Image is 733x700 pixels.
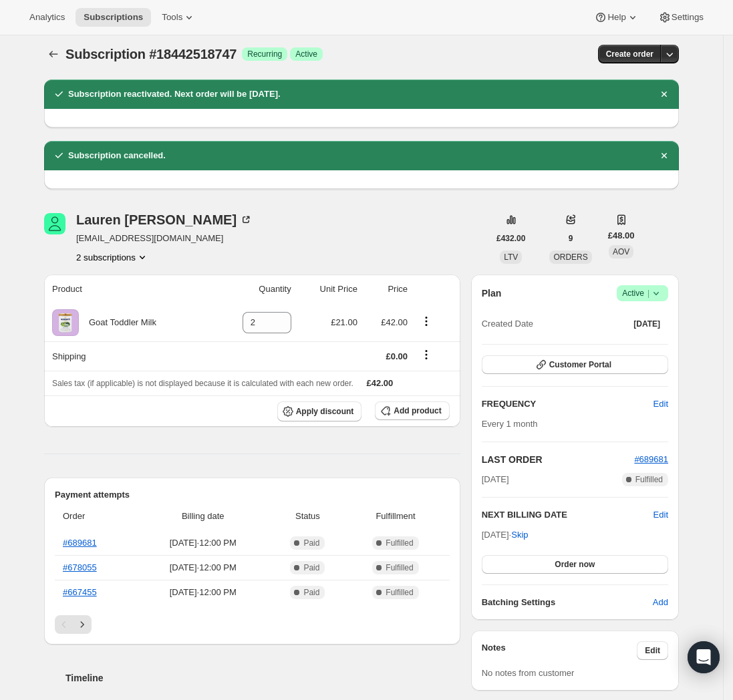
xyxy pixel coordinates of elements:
[274,510,342,523] span: Status
[44,213,65,234] span: Lauren Mcloughlin
[553,252,587,262] span: ORDERS
[386,351,408,361] span: £0.00
[212,275,295,304] th: Quantity
[52,379,353,388] span: Sales tax (if applicable) is not displayed because it is calculated with each new order.
[482,596,653,609] h6: Batching Settings
[504,252,518,262] span: LTV
[52,309,79,336] img: product img
[655,85,674,104] button: Dismiss notification
[637,641,668,660] button: Edit
[303,587,319,598] span: Paid
[140,561,266,574] span: [DATE] · 12:00 PM
[645,592,676,613] button: Add
[277,401,362,421] button: Apply discount
[482,555,668,574] button: Order now
[65,47,237,61] span: Subscription #18442518747
[688,641,720,673] div: Open Intercom Messenger
[482,668,575,678] span: No notes from customer
[44,341,212,371] th: Shipping
[482,508,653,522] h2: NEXT BILLING DATE
[496,233,525,244] span: £432.00
[634,454,668,464] a: #689681
[633,319,660,329] span: [DATE]
[482,530,529,540] span: [DATE] ·
[63,562,97,572] a: #678055
[154,8,204,27] button: Tools
[645,645,660,656] span: Edit
[416,347,437,362] button: Shipping actions
[44,275,212,304] th: Product
[140,536,266,550] span: [DATE] · 12:00 PM
[303,538,319,548] span: Paid
[295,49,317,59] span: Active
[608,229,635,242] span: £48.00
[622,287,663,300] span: Active
[606,49,653,59] span: Create order
[655,146,674,165] button: Dismiss notification
[416,314,437,329] button: Product actions
[361,275,412,304] th: Price
[55,615,450,634] nav: Pagination
[386,562,413,573] span: Fulfilled
[482,419,538,429] span: Every 1 month
[653,397,668,411] span: Edit
[55,488,450,502] h2: Payment attempts
[76,232,253,245] span: [EMAIL_ADDRESS][DOMAIN_NAME]
[65,671,460,685] h2: Timeline
[598,45,662,63] button: Create order
[21,8,73,27] button: Analytics
[555,559,595,570] span: Order now
[650,8,712,27] button: Settings
[482,453,635,466] h2: LAST ORDER
[68,149,166,162] h2: Subscription cancelled.
[394,405,441,416] span: Add product
[76,8,151,27] button: Subscriptions
[625,315,668,333] button: [DATE]
[503,524,536,546] button: Skip
[647,288,649,299] span: |
[84,12,143,23] span: Subscriptions
[375,401,449,420] button: Add product
[482,355,668,374] button: Customer Portal
[634,453,668,466] button: #689681
[613,247,629,256] span: AOV
[55,502,136,531] th: Order
[482,473,509,486] span: [DATE]
[635,474,663,485] span: Fulfilled
[549,359,611,370] span: Customer Portal
[381,317,408,327] span: £42.00
[349,510,441,523] span: Fulfillment
[586,8,647,27] button: Help
[29,12,65,23] span: Analytics
[653,596,668,609] span: Add
[76,213,253,226] div: Lauren [PERSON_NAME]
[68,87,281,101] h2: Subscription reactivated. Next order will be [DATE].
[296,406,354,417] span: Apply discount
[162,12,182,23] span: Tools
[386,538,413,548] span: Fulfilled
[79,316,156,329] div: Goat Toddler Milk
[482,397,653,411] h2: FREQUENCY
[331,317,357,327] span: £21.00
[561,229,581,248] button: 9
[488,229,533,248] button: £432.00
[645,393,676,415] button: Edit
[295,275,361,304] th: Unit Price
[76,250,149,264] button: Product actions
[247,49,282,59] span: Recurring
[569,233,573,244] span: 9
[482,641,637,660] h3: Notes
[511,528,528,542] span: Skip
[367,378,394,388] span: £42.00
[63,538,97,548] a: #689681
[386,587,413,598] span: Fulfilled
[653,508,668,522] button: Edit
[140,510,266,523] span: Billing date
[482,317,533,331] span: Created Date
[303,562,319,573] span: Paid
[672,12,704,23] span: Settings
[63,587,97,597] a: #667455
[73,615,92,634] button: Next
